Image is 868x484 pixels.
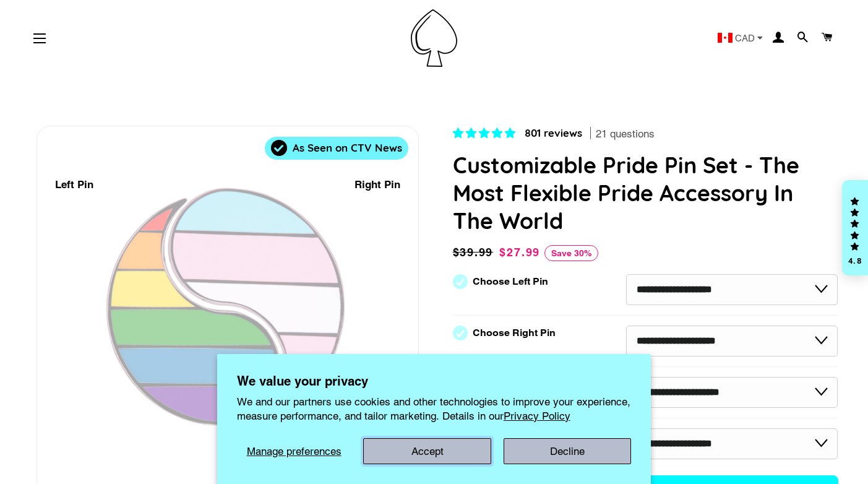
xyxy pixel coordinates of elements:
[237,374,632,389] h2: We value your privacy
[411,9,457,67] img: Pin-Ace
[525,126,582,139] span: 801 reviews
[544,245,598,261] span: Save 30%
[596,127,655,142] span: 21 questions
[355,176,400,193] div: Right Pin
[247,445,342,457] span: Manage preferences
[735,33,755,43] span: CAD
[504,410,570,422] a: Privacy Policy
[499,246,540,259] span: $27.99
[237,395,632,422] p: We and our partners use cookies and other technologies to improve your experience, measure perfor...
[453,246,494,259] span: $39.99
[453,127,518,139] span: 4.83 stars
[504,438,631,464] button: Decline
[473,327,556,339] label: Choose Right Pin
[842,180,868,275] div: Click to open Judge.me floating reviews tab
[848,257,862,265] div: 4.8
[363,438,491,464] button: Accept
[453,151,838,235] h1: Customizable Pride Pin Set - The Most Flexible Pride Accessory In The World
[237,438,351,464] button: Manage preferences
[473,276,548,287] label: Choose Left Pin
